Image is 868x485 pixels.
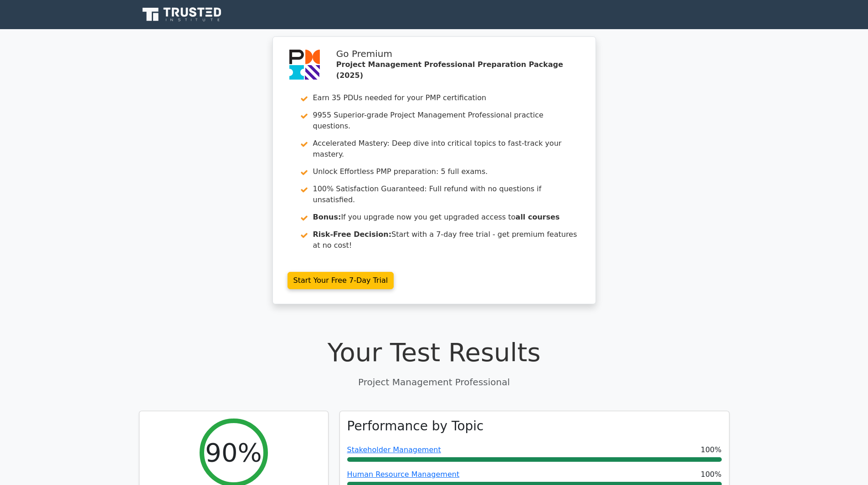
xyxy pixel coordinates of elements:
h2: 90% [205,437,262,468]
span: 100% [701,444,722,455]
a: Start Your Free 7-Day Trial [288,272,394,289]
h1: Your Test Results [139,337,729,368]
span: 100% [701,469,722,480]
h3: Performance by Topic [347,419,484,434]
p: Project Management Professional [139,375,729,389]
a: Human Resource Management [347,470,460,479]
a: Stakeholder Management [347,445,441,454]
